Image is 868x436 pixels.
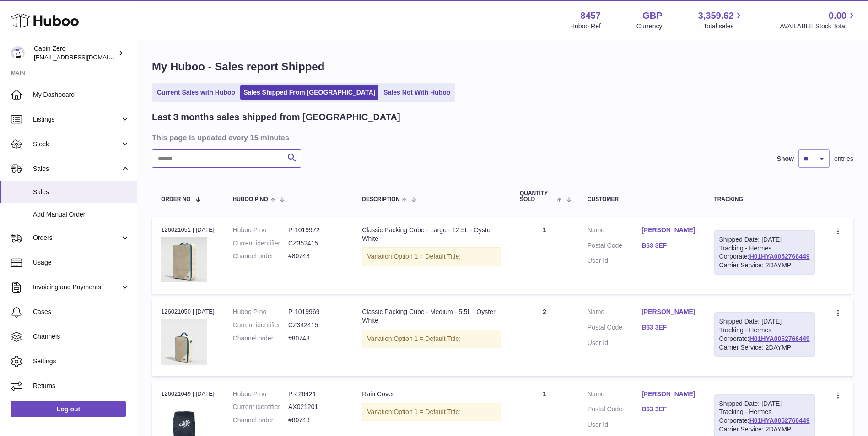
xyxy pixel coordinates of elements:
[152,59,853,74] h1: My Huboo - Sales report Shipped
[152,111,400,123] h2: Last 3 months sales shipped from [GEOGRAPHIC_DATA]
[233,239,288,248] dt: Current identifier
[161,237,207,282] img: CLASSIC-PACKING-CUBE-L-OYSTER-WHITE-3.4-FRONT.jpg
[33,188,130,197] span: Sales
[636,22,663,31] div: Currency
[588,197,696,202] div: Customer
[719,343,810,352] div: Carrier Service: 2DAYMP
[33,165,120,173] span: Sales
[714,230,815,275] div: Tracking - Hermes Corporate:
[33,332,130,341] span: Channels
[288,334,344,343] dd: #80743
[362,197,399,202] span: Description
[288,252,344,261] dd: #80743
[520,191,555,202] span: Quantity Sold
[588,308,642,319] dt: Name
[288,390,344,399] dd: P-426421
[588,226,642,237] dt: Name
[588,390,642,401] dt: Name
[588,241,642,252] dt: Postal Code
[719,399,810,408] div: Shipped Date: [DATE]
[161,308,215,316] div: 126021050 | [DATE]
[749,417,810,424] a: H01HYA0052766449
[288,308,344,316] dd: P-1019969
[714,312,815,357] div: Tracking - Hermes Corporate:
[33,234,120,242] span: Orders
[642,323,695,332] a: B63 3EF
[288,239,344,248] dd: CZ352415
[240,85,378,100] a: Sales Shipped From [GEOGRAPHIC_DATA]
[233,197,268,202] span: Huboo P no
[161,390,215,398] div: 126021049 | [DATE]
[288,321,344,330] dd: CZ342415
[580,10,601,22] strong: 8457
[588,256,642,265] dt: User Id
[588,420,642,429] dt: User Id
[698,10,744,31] a: 3,359.62 Total sales
[642,308,695,316] a: [PERSON_NAME]
[11,401,126,417] a: Log out
[570,22,601,31] div: Huboo Ref
[362,247,501,266] div: Variation:
[33,90,130,99] span: My Dashboard
[33,210,130,219] span: Add Manual Order
[394,253,461,260] span: Option 1 = Default Title;
[719,317,810,326] div: Shipped Date: [DATE]
[33,357,130,366] span: Settings
[233,321,288,330] dt: Current identifier
[588,405,642,416] dt: Postal Code
[11,46,25,60] img: internalAdmin-8457@internal.huboo.com
[233,308,288,316] dt: Huboo P no
[642,241,695,250] a: B63 3EF
[233,416,288,425] dt: Channel order
[642,390,695,399] a: [PERSON_NAME]
[380,85,453,100] a: Sales Not With Huboo
[233,390,288,399] dt: Huboo P no
[288,403,344,411] dd: AX021201
[394,335,461,342] span: Option 1 = Default Title;
[161,319,207,365] img: CLASSIC-PACKING-CUBE-M-OYSTER-WHITE-3.4-FRONT.jpg
[780,22,857,31] span: AVAILABLE Stock Total
[33,283,120,292] span: Invoicing and Payments
[749,253,810,260] a: H01HYA0052766449
[152,133,851,143] h3: This page is updated every 15 minutes
[834,154,853,163] span: entries
[719,235,810,244] div: Shipped Date: [DATE]
[588,339,642,347] dt: User Id
[362,308,501,325] div: Classic Packing Cube - Medium - 5.5L - Oyster White
[394,408,461,415] span: Option 1 = Default Title;
[161,197,191,202] span: Order No
[288,416,344,425] dd: #80743
[642,405,695,414] a: B63 3EF
[642,226,695,234] a: [PERSON_NAME]
[161,226,215,234] div: 126021051 | [DATE]
[511,217,578,294] td: 1
[749,335,810,342] a: H01HYA0052766449
[33,258,130,267] span: Usage
[33,115,120,124] span: Listings
[233,403,288,411] dt: Current identifier
[233,334,288,343] dt: Channel order
[362,403,501,421] div: Variation:
[233,252,288,261] dt: Channel order
[703,22,744,31] span: Total sales
[642,10,662,22] strong: GBP
[719,425,810,434] div: Carrier Service: 2DAYMP
[288,226,344,234] dd: P-1019972
[588,323,642,334] dt: Postal Code
[362,390,501,399] div: Rain Cover
[233,226,288,234] dt: Huboo P no
[719,261,810,270] div: Carrier Service: 2DAYMP
[33,382,130,390] span: Returns
[33,140,120,149] span: Stock
[34,53,135,61] span: [EMAIL_ADDRESS][DOMAIN_NAME]
[829,10,846,22] span: 0.00
[511,298,578,376] td: 2
[780,10,857,31] a: 0.00 AVAILABLE Stock Total
[714,197,815,202] div: Tracking
[362,330,501,348] div: Variation:
[33,308,130,316] span: Cases
[154,85,238,100] a: Current Sales with Huboo
[777,154,794,163] label: Show
[34,44,116,62] div: Cabin Zero
[698,10,734,22] span: 3,359.62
